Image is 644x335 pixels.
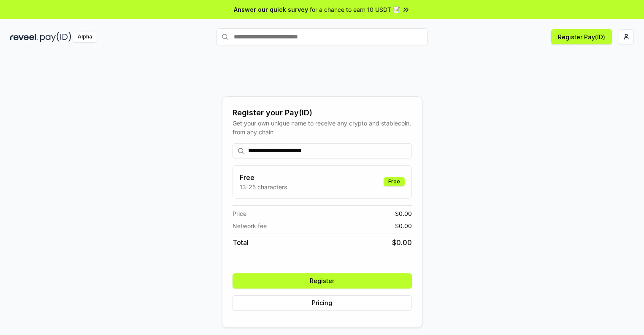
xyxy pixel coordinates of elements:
[551,29,612,44] button: Register Pay(ID)
[395,221,412,230] span: $ 0.00
[384,177,405,186] div: Free
[395,209,412,218] span: $ 0.00
[233,209,246,218] span: Price
[233,107,412,119] div: Register your Pay(ID)
[10,32,38,42] img: reveel_dark
[240,182,287,191] p: 13-25 characters
[392,237,412,248] span: $ 0.00
[233,237,249,248] span: Total
[40,32,71,42] img: pay_id
[233,119,412,136] div: Get your own unique name to receive any crypto and stablecoin, from any chain
[73,32,97,42] div: Alpha
[233,221,267,230] span: Network fee
[234,5,308,14] span: Answer our quick survey
[233,273,412,289] button: Register
[233,295,412,310] button: Pricing
[310,5,400,14] span: for a chance to earn 10 USDT 📝
[240,172,287,182] h3: Free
